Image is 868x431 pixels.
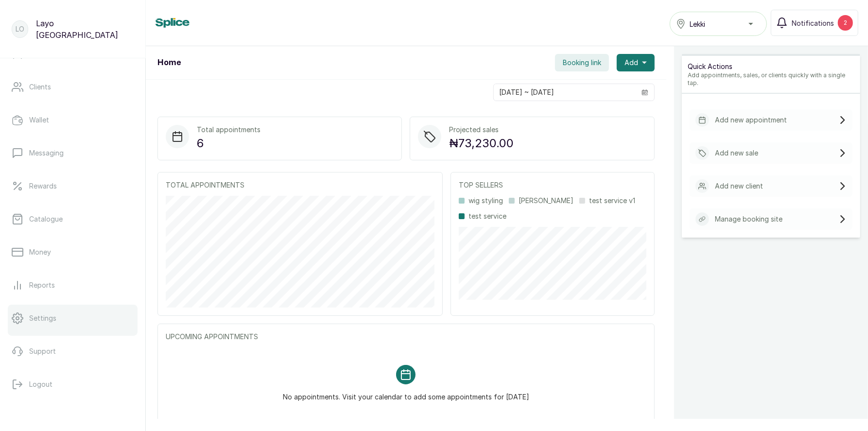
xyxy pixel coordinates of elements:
[29,181,57,191] p: Rewards
[715,115,787,125] p: Add new appointment
[792,18,834,28] span: Notifications
[157,57,181,69] h1: Home
[29,148,64,158] p: Messaging
[8,206,138,233] a: Catalogue
[36,17,134,41] p: Layo [GEOGRAPHIC_DATA]
[8,305,138,332] a: Settings
[642,89,648,96] svg: calendar
[8,106,138,134] a: Wallet
[197,135,260,152] p: 6
[449,125,514,135] p: Projected sales
[29,82,51,92] p: Clients
[589,196,635,206] p: test service v1
[449,135,514,152] p: ₦73,230.00
[670,12,767,36] button: Lekki
[166,332,646,342] p: UPCOMING APPOINTMENTS
[8,139,138,167] a: Messaging
[771,10,858,36] button: Notifications2
[29,379,52,389] p: Logout
[29,346,56,356] p: Support
[29,214,63,224] p: Catalogue
[29,313,56,323] p: Settings
[16,24,24,34] p: LO
[715,148,758,158] p: Add new sale
[283,384,529,402] p: No appointments. Visit your calendar to add some appointments for [DATE]
[8,239,138,266] a: Money
[494,84,636,101] input: Select date
[459,180,646,190] p: TOP SELLERS
[469,196,503,206] p: wig styling
[8,338,138,365] a: Support
[838,15,853,31] div: 2
[555,54,609,71] button: Booking link
[625,58,638,68] span: Add
[617,54,655,71] button: Add
[519,196,573,206] p: [PERSON_NAME]
[166,180,434,190] p: TOTAL APPOINTMENTS
[8,272,138,299] a: Reports
[690,19,705,29] span: Lekki
[563,58,601,68] span: Booking link
[197,125,260,135] p: Total appointments
[715,181,763,191] p: Add new client
[715,214,782,224] p: Manage booking site
[29,115,49,125] p: Wallet
[688,71,854,87] p: Add appointments, sales, or clients quickly with a single tap.
[29,280,55,290] p: Reports
[29,247,51,257] p: Money
[688,62,854,71] p: Quick Actions
[8,371,138,398] button: Logout
[469,211,506,221] p: test service
[8,73,138,101] a: Clients
[8,172,138,200] a: Rewards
